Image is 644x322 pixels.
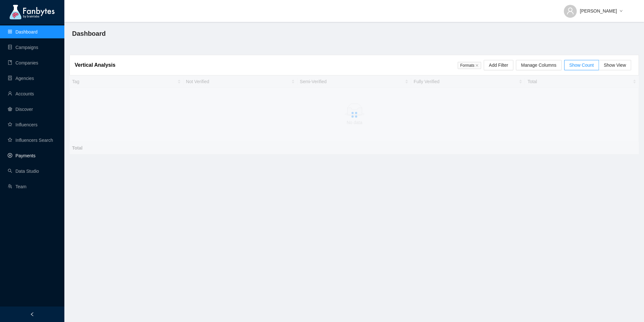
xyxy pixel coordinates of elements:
a: databaseCampaigns [8,45,38,50]
a: userAccounts [8,91,34,96]
button: Manage Columns [516,60,562,70]
span: Manage Columns [521,62,556,69]
a: searchData Studio [8,169,39,174]
span: Show View [604,63,626,68]
article: Vertical Analysis [75,61,116,69]
span: Dashboard [72,28,106,39]
a: appstoreDashboard [8,29,38,34]
span: down [620,9,623,13]
a: starInfluencers Search [8,138,53,143]
a: usergroup-addTeam [8,184,26,189]
a: containerAgencies [8,76,34,81]
span: Add Filter [489,62,508,69]
span: Formats [458,62,481,69]
span: [PERSON_NAME] [580,7,617,15]
a: starInfluencers [8,122,37,127]
span: user [566,7,574,15]
a: radar-chartDiscover [8,107,33,112]
span: close [475,64,479,67]
button: Add Filter [484,60,513,70]
button: [PERSON_NAME]down [559,3,628,14]
span: left [30,312,34,317]
a: pay-circlePayments [8,153,35,158]
a: bookCompanies [8,60,38,65]
span: Show Count [569,63,594,68]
